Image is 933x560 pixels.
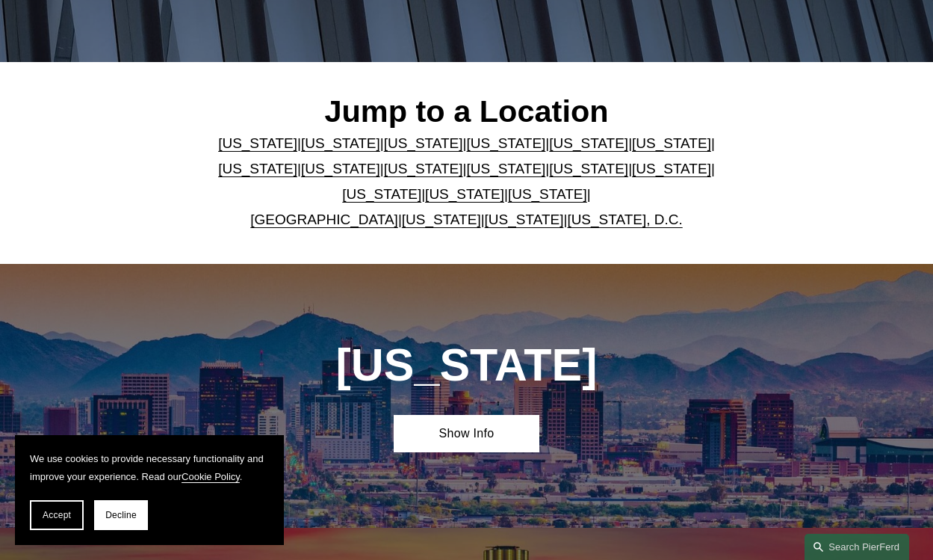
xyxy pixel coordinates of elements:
[394,415,540,452] a: Show Info
[30,450,269,485] p: We use cookies to provide necessary functionality and improve your experience. Read our .
[425,186,504,202] a: [US_STATE]
[94,500,148,530] button: Decline
[567,212,682,227] a: [US_STATE], D.C.
[43,510,71,520] span: Accept
[284,339,649,392] h1: [US_STATE]
[30,500,84,530] button: Accept
[805,534,909,560] a: Search this site
[632,161,711,176] a: [US_STATE]
[508,186,587,202] a: [US_STATE]
[105,510,137,520] span: Decline
[384,161,463,176] a: [US_STATE]
[402,212,481,227] a: [US_STATE]
[467,161,546,176] a: [US_STATE]
[218,161,297,176] a: [US_STATE]
[384,135,463,151] a: [US_STATE]
[342,186,421,202] a: [US_STATE]
[549,161,628,176] a: [US_STATE]
[632,135,711,151] a: [US_STATE]
[15,435,284,545] section: Cookie banner
[182,471,240,482] a: Cookie Policy
[485,212,564,227] a: [US_STATE]
[301,161,380,176] a: [US_STATE]
[301,135,380,151] a: [US_STATE]
[250,212,398,227] a: [GEOGRAPHIC_DATA]
[211,131,722,233] p: | | | | | | | | | | | | | | | | | |
[467,135,546,151] a: [US_STATE]
[549,135,628,151] a: [US_STATE]
[211,93,722,130] h2: Jump to a Location
[218,135,297,151] a: [US_STATE]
